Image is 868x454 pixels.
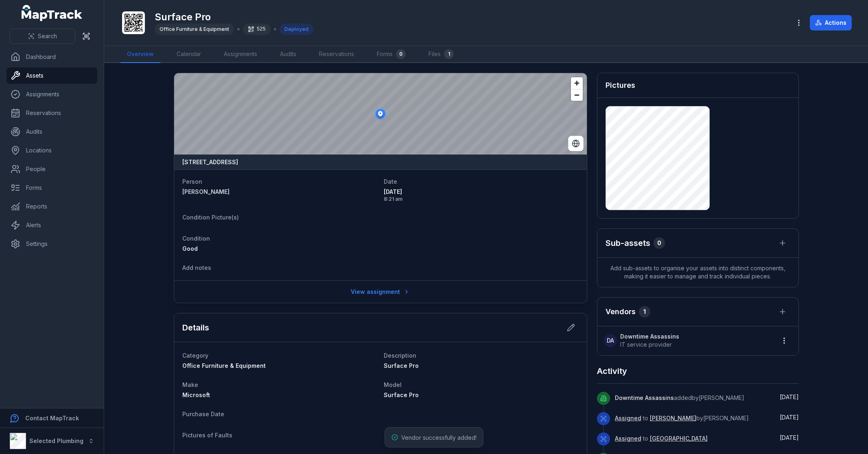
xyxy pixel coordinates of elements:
[22,5,83,21] a: MapTrack
[182,158,238,166] strong: [STREET_ADDRESS]
[780,414,799,421] time: 8/19/2025, 8:21:48 AM
[401,434,477,441] span: Vendor successfully added!
[120,46,160,63] a: Overview
[7,67,97,84] a: Assets
[615,415,749,421] span: to by [PERSON_NAME]
[7,217,97,233] a: Alerts
[780,393,799,400] span: [DATE]
[650,434,708,443] a: [GEOGRAPHIC_DATA]
[571,77,583,89] button: Zoom in
[345,284,415,300] a: View assignment
[650,414,696,422] a: [PERSON_NAME]
[170,46,208,63] a: Calendar
[384,391,419,398] span: Surface Pro
[273,46,303,63] a: Audits
[182,235,210,242] span: Condition
[597,258,798,287] span: Add sub-assets to organise your assets into distinct components, making it easier to manage and t...
[384,178,397,185] span: Date
[615,394,744,401] span: added by [PERSON_NAME]
[7,236,97,252] a: Settings
[174,73,587,154] canvas: Map
[606,80,635,91] h3: Pictures
[182,411,224,417] span: Purchase Date
[182,214,239,221] span: Condition Picture(s)
[620,341,679,349] span: IT service provider
[606,306,636,317] h3: Vendors
[615,394,674,401] span: Downtime Assassins
[639,306,650,317] div: 1
[7,105,97,121] a: Reservations
[7,124,97,140] a: Audits
[182,352,208,359] span: Category
[810,15,852,30] button: Actions
[7,180,97,196] a: Forms
[384,188,579,202] time: 8/19/2025, 8:21:48 AM
[615,434,641,443] a: Assigned
[444,49,454,59] div: 1
[604,332,768,349] a: DADowntime AssassinsIT service provider
[182,188,377,196] a: [PERSON_NAME]
[396,49,406,59] div: 0
[606,237,650,249] h2: Sub-assets
[243,24,271,35] div: 525
[29,437,83,444] strong: Selected Plumbing
[780,414,799,421] span: [DATE]
[182,362,266,369] span: Office Furniture & Equipment
[182,322,209,333] h2: Details
[182,245,198,252] span: Good
[313,46,361,63] a: Reservations
[370,46,412,63] a: Forms0
[384,196,579,202] span: 8:21 am
[384,188,579,196] span: [DATE]
[7,198,97,215] a: Reports
[571,89,583,101] button: Zoom out
[7,161,97,177] a: People
[422,46,460,63] a: Files1
[10,28,75,44] button: Search
[182,391,210,398] span: Microsoft
[615,435,708,442] span: to
[384,352,416,359] span: Description
[615,414,641,422] a: Assigned
[280,24,313,35] div: Deployed
[384,381,402,388] span: Model
[25,415,79,421] strong: Contact MapTrack
[7,86,97,102] a: Assignments
[780,393,799,400] time: 8/19/2025, 8:27:28 AM
[155,11,313,24] h1: Surface Pro
[620,332,679,341] strong: Downtime Assassins
[38,32,57,40] span: Search
[384,362,419,369] span: Surface Pro
[7,142,97,159] a: Locations
[780,434,799,441] time: 5/12/2025, 8:13:41 AM
[182,432,232,439] span: Pictures of Faults
[182,264,211,271] span: Add notes
[568,136,584,151] button: Switch to Satellite View
[182,381,198,388] span: Make
[217,46,264,63] a: Assignments
[780,434,799,441] span: [DATE]
[7,49,97,65] a: Dashboard
[654,237,665,249] div: 0
[607,337,614,345] span: DA
[597,365,627,377] h2: Activity
[160,26,229,32] span: Office Furniture & Equipment
[182,178,202,185] span: Person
